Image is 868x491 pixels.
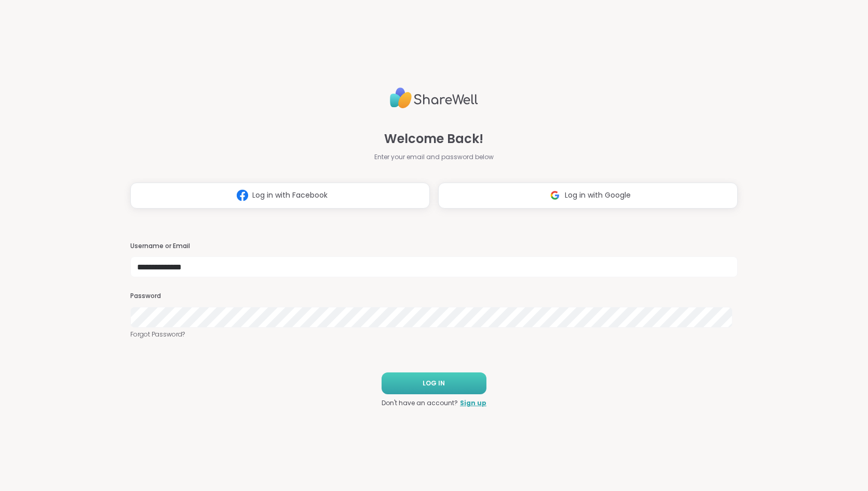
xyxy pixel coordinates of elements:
span: Enter your email and password below [374,152,494,162]
button: Log in with Facebook [130,183,430,209]
span: Don't have an account? [382,398,458,408]
span: Log in with Facebook [252,190,328,201]
h3: Username or Email [130,242,738,251]
button: LOG IN [382,372,486,394]
img: ShareWell Logomark [545,186,565,205]
a: Forgot Password? [130,330,738,339]
h3: Password [130,292,738,301]
button: Log in with Google [438,183,738,209]
img: ShareWell Logomark [233,186,252,205]
a: Sign up [460,398,486,408]
img: ShareWell Logo [390,83,478,113]
span: LOG IN [423,379,445,388]
span: Log in with Google [565,190,631,201]
span: Welcome Back! [384,130,483,148]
